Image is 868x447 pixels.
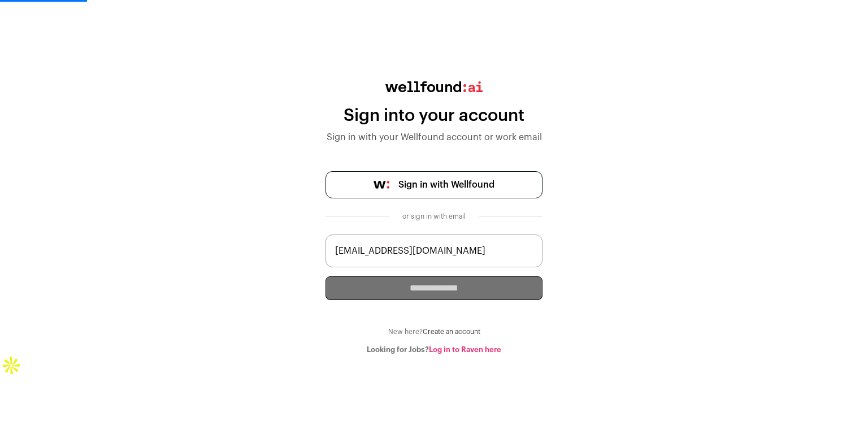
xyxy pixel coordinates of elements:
div: Looking for Jobs? [325,345,542,354]
div: New here? [325,327,542,336]
img: wellfound-symbol-flush-black-fb3c872781a75f747ccb3a119075da62bfe97bd399995f84a933054e44a575c4.png [374,181,389,189]
div: Sign in with your Wellfound account or work email [325,131,542,144]
img: wellfound:ai [385,81,483,92]
a: Create an account [423,328,480,335]
div: or sign in with email [398,212,470,221]
input: name@work-email.com [325,235,542,267]
a: Sign in with Wellfound [325,171,542,198]
span: Sign in with Wellfound [398,178,494,192]
div: Sign into your account [325,106,542,126]
a: Log in to Raven here [429,346,501,353]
